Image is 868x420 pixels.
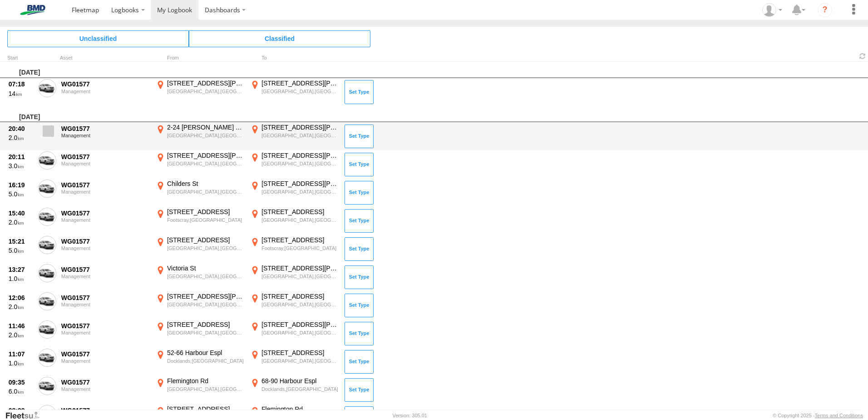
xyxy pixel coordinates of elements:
div: 14 [9,90,33,98]
label: Click to View Event Location [154,208,245,234]
button: Click to Set [345,80,374,104]
div: [GEOGRAPHIC_DATA],[GEOGRAPHIC_DATA] [167,189,244,195]
label: Click to View Event Location [249,236,340,262]
div: [STREET_ADDRESS][PERSON_NAME] [261,123,338,131]
div: Footscray,[GEOGRAPHIC_DATA] [261,245,338,251]
div: [GEOGRAPHIC_DATA],[GEOGRAPHIC_DATA] [167,273,244,280]
div: [GEOGRAPHIC_DATA],[GEOGRAPHIC_DATA] [167,386,244,392]
div: [STREET_ADDRESS][PERSON_NAME] [167,292,244,300]
div: Management [61,245,149,251]
div: 1.0 [9,359,33,367]
button: Click to Set [345,294,374,317]
label: Click to View Event Location [154,151,245,178]
div: [STREET_ADDRESS][PERSON_NAME] [261,151,338,160]
label: Click to View Event Location [154,292,245,319]
div: Management [61,330,149,335]
button: Click to Set [345,322,374,345]
div: 16:19 [9,181,33,189]
div: [STREET_ADDRESS] [167,208,244,216]
div: WG01577 [61,153,149,161]
div: WG01577 [61,322,149,330]
div: Click to Sort [7,56,35,60]
label: Click to View Event Location [249,151,340,178]
i: ? [818,3,832,17]
div: [STREET_ADDRESS] [261,292,338,300]
div: Justine Paragreen [759,3,785,17]
div: Docklands,[GEOGRAPHIC_DATA] [167,358,244,364]
div: [STREET_ADDRESS] [167,320,244,329]
div: [STREET_ADDRESS][PERSON_NAME] [261,264,338,272]
div: Management [61,161,149,166]
div: Management [61,189,149,195]
label: Click to View Event Location [154,349,245,375]
div: 2.0 [9,303,33,311]
div: 11:46 [9,322,33,330]
div: WG01577 [61,406,149,415]
div: 52-66 Harbour Espl [167,349,244,357]
label: Click to View Event Location [249,320,340,347]
div: WG01577 [61,294,149,302]
label: Click to View Event Location [249,349,340,375]
div: [GEOGRAPHIC_DATA],[GEOGRAPHIC_DATA] [261,358,338,364]
div: 2.0 [9,331,33,339]
button: Click to Set [345,153,374,176]
button: Click to Set [345,350,374,374]
div: WG01577 [61,181,149,189]
div: Management [61,302,149,307]
div: WG01577 [61,80,149,88]
div: Management [61,386,149,392]
div: [GEOGRAPHIC_DATA],[GEOGRAPHIC_DATA] [167,88,244,95]
div: [GEOGRAPHIC_DATA],[GEOGRAPHIC_DATA] [261,330,338,336]
div: Footscray,[GEOGRAPHIC_DATA] [167,217,244,223]
div: 1.0 [9,275,33,283]
div: Docklands,[GEOGRAPHIC_DATA] [261,386,338,392]
span: Click to view Unclassified Trips [7,30,189,47]
label: Click to View Event Location [154,79,245,105]
div: [STREET_ADDRESS][PERSON_NAME] [167,79,244,87]
div: [STREET_ADDRESS][PERSON_NAME] [261,320,338,329]
div: WG01577 [61,350,149,358]
div: WG01577 [61,125,149,133]
label: Click to View Event Location [249,79,340,105]
label: Click to View Event Location [154,320,245,347]
div: Flemington Rd [261,405,338,413]
label: Click to View Event Location [249,123,340,150]
div: 68-90 Harbour Espl [261,377,338,385]
div: Management [61,217,149,223]
label: Click to View Event Location [154,236,245,262]
div: [GEOGRAPHIC_DATA],[GEOGRAPHIC_DATA] [167,330,244,336]
a: Visit our Website [5,411,47,420]
div: [STREET_ADDRESS] [261,236,338,244]
button: Click to Set [345,181,374,205]
button: Click to Set [345,378,374,402]
label: Click to View Event Location [249,377,340,403]
div: Childers St [167,180,244,188]
div: [STREET_ADDRESS][PERSON_NAME] [261,79,338,87]
label: Click to View Event Location [154,123,245,150]
label: Click to View Event Location [154,264,245,290]
div: [STREET_ADDRESS] [261,208,338,216]
label: Click to View Event Location [249,208,340,234]
div: WG01577 [61,237,149,245]
div: 5.0 [9,190,33,198]
div: [GEOGRAPHIC_DATA],[GEOGRAPHIC_DATA] [261,301,338,308]
label: Click to View Event Location [154,377,245,403]
div: [GEOGRAPHIC_DATA],[GEOGRAPHIC_DATA] [261,132,338,139]
div: Management [61,133,149,138]
div: [STREET_ADDRESS][PERSON_NAME] [261,180,338,188]
button: Click to Set [345,125,374,148]
img: bmd-logo.svg [9,5,56,15]
div: 12:06 [9,294,33,302]
div: 2.0 [9,134,33,142]
div: Victoria St [167,264,244,272]
div: 09:35 [9,378,33,386]
div: [GEOGRAPHIC_DATA],[GEOGRAPHIC_DATA] [261,88,338,95]
span: Click to view Classified Trips [189,30,370,47]
span: Refresh [857,52,868,60]
div: Management [61,358,149,364]
div: WG01577 [61,265,149,274]
div: WG01577 [61,209,149,217]
label: Click to View Event Location [249,264,340,290]
div: 13:27 [9,265,33,274]
div: Management [61,274,149,279]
